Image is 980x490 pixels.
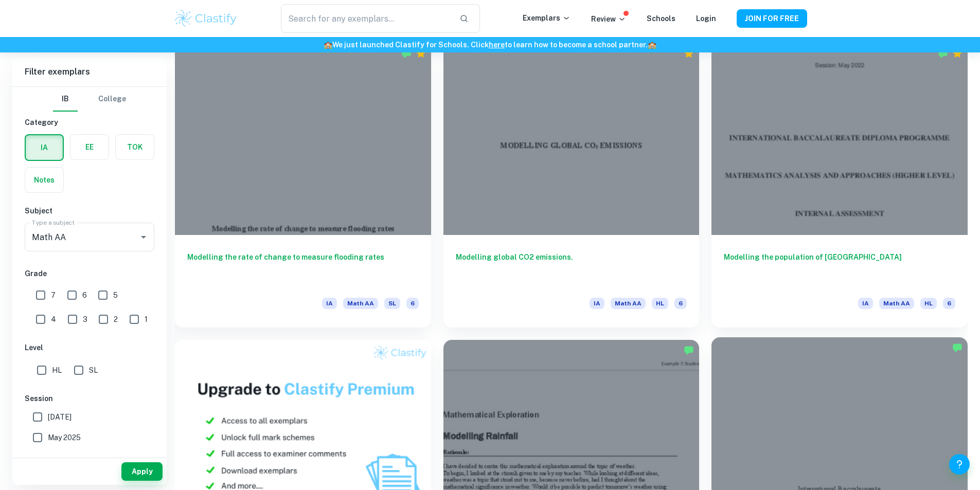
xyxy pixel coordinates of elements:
[12,58,167,86] h6: Filter exemplars
[343,298,378,309] span: Math AA
[938,48,948,59] img: Marked
[116,135,154,159] button: TOK
[724,251,955,285] h6: Modelling the population of [GEOGRAPHIC_DATA]
[711,43,968,328] a: Modelling the population of [GEOGRAPHIC_DATA]IAMath AAHL6
[384,298,400,309] span: SL
[648,41,656,49] span: 🏫
[83,314,87,325] span: 3
[53,87,78,112] button: IB
[52,365,62,376] span: HL
[48,452,72,464] span: [DATE]
[652,298,668,309] span: HL
[51,289,56,301] span: 7
[51,314,56,325] span: 4
[611,298,646,309] span: Math AA
[26,135,63,160] button: IA
[70,135,109,159] button: EE
[113,289,118,301] span: 5
[121,462,163,481] button: Apply
[25,205,154,216] h6: Subject
[443,43,700,328] a: Modelling global CO2 emissions.IAMath AAHL6
[48,411,72,423] span: [DATE]
[136,230,151,244] button: Open
[456,251,687,285] h6: Modelling global CO2 emissions.
[98,87,126,112] button: College
[590,298,604,309] span: IA
[684,48,694,59] div: Premium
[281,4,451,33] input: Search for any exemplars...
[175,43,431,328] a: Modelling the rate of change to measure flooding ratesIAMath AASL6
[952,342,963,353] img: Marked
[684,345,694,355] img: Marked
[145,314,148,325] span: 1
[943,298,955,309] span: 6
[25,393,154,404] h6: Session
[489,41,505,49] a: here
[114,314,118,325] span: 2
[920,298,937,309] span: HL
[401,48,412,59] img: Marked
[25,268,154,279] h6: Grade
[324,41,332,49] span: 🏫
[858,298,873,309] span: IA
[696,14,716,23] a: Login
[591,13,626,25] p: Review
[32,218,75,227] label: Type a subject
[647,14,675,23] a: Schools
[53,87,126,112] div: Filter type choice
[25,168,63,192] button: Notes
[416,48,426,59] div: Premium
[737,9,807,28] button: JOIN FOR FREE
[523,12,571,24] p: Exemplars
[2,39,978,50] h6: We just launched Clastify for Schools. Click to learn how to become a school partner.
[25,342,154,353] h6: Level
[48,432,81,443] span: May 2025
[25,117,154,128] h6: Category
[952,48,963,59] div: Premium
[322,298,337,309] span: IA
[674,298,687,309] span: 6
[879,298,914,309] span: Math AA
[406,298,419,309] span: 6
[949,454,970,475] button: Help and Feedback
[187,251,419,285] h6: Modelling the rate of change to measure flooding rates
[82,289,87,301] span: 6
[89,365,98,376] span: SL
[173,8,239,29] img: Clastify logo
